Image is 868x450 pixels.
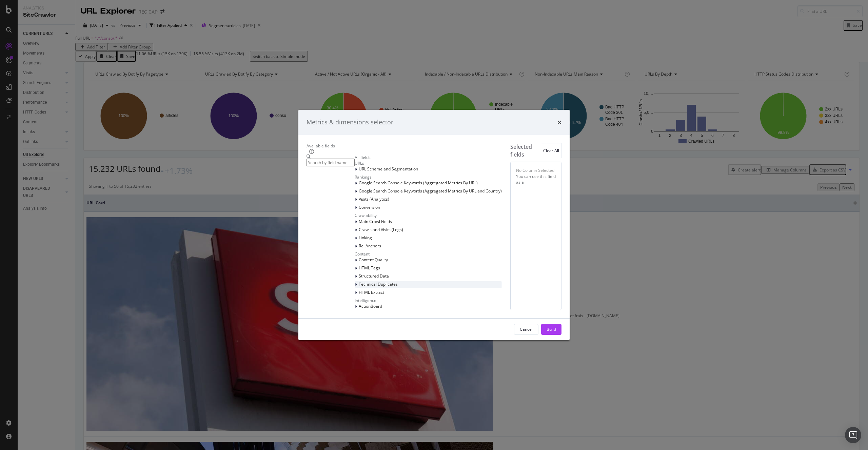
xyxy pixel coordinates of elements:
div: Cancel [520,326,533,332]
div: Available fields [307,143,502,149]
div: Crawlability [355,212,502,218]
span: Crawls and Visits (Logs) [359,227,403,232]
span: ActionBoard [359,303,382,309]
span: HTML Extract [359,289,384,295]
input: Search by field name [307,159,355,166]
div: Rankings [355,174,502,180]
div: modal [298,110,570,340]
span: Main Crawl Fields [359,219,392,224]
span: Visits (Analytics) [359,196,389,202]
span: Linking [359,235,372,241]
div: URLs [355,160,502,166]
span: Google Search Console Keywords (Aggregated Metrics By URL) [359,180,478,186]
button: Build [541,324,561,335]
button: Clear All [541,143,561,159]
button: Cancel [514,324,538,335]
span: Conversion [359,204,380,210]
span: URL Scheme and Segmentation [359,166,418,172]
div: Clear All [543,148,559,154]
div: Build [547,326,556,332]
div: You can use this field as a [516,173,556,185]
div: All fields [355,155,502,160]
div: Open Intercom Messenger [845,427,861,443]
div: Intelligence [355,298,502,303]
div: Content [355,251,502,257]
div: Selected fields [510,143,541,159]
span: HTML Tags [359,265,380,271]
span: Technical Duplicates [359,281,398,287]
span: Structured Data [359,273,389,279]
span: Rel Anchors [359,243,381,249]
div: Metrics & dimensions selector [307,118,393,127]
div: times [557,118,561,127]
span: Content Quality [359,257,388,263]
div: No Column Selected [516,167,554,173]
span: Google Search Console Keywords (Aggregated Metrics By URL and Country) [359,188,502,194]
